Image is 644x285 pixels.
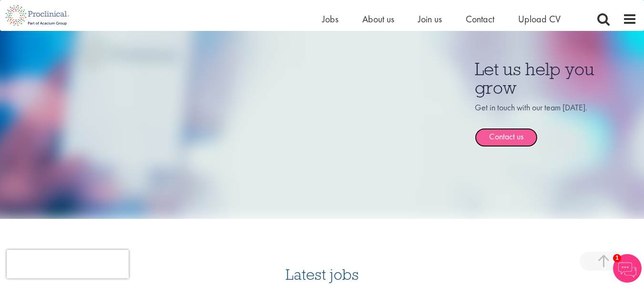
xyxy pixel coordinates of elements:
a: Join us [418,13,442,25]
h3: Let us help you grow [475,60,637,97]
a: Contact us [475,128,538,147]
a: Jobs [322,13,338,25]
a: Contact [466,13,494,25]
a: Upload CV [518,13,561,25]
img: Chatbot [613,254,642,283]
div: Get in touch with our team [DATE]. [475,101,637,147]
a: About us [362,13,394,25]
iframe: reCAPTCHA [7,250,129,278]
span: 1 [613,254,621,262]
